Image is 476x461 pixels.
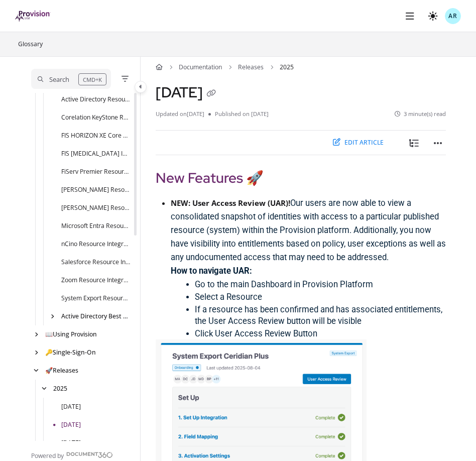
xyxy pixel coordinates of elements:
[45,348,96,358] a: Single-Sign-On
[61,312,131,321] a: Active Directory Best Practices
[406,135,422,151] button: toc-list-tree
[179,63,222,72] a: Documentation
[61,185,131,195] a: Jack Henry SilverLake Resource Integration
[39,384,49,393] div: arrow
[53,384,67,394] a: 2025
[61,167,131,177] a: FiServ Premier Resource Integration
[31,69,111,89] button: Search
[61,294,131,303] a: System Export Resource Integration
[15,11,51,22] a: Project logo
[61,438,81,448] a: July 2025
[61,276,131,285] a: Zoom Resource Integration
[45,366,78,376] a: Releases
[61,240,131,249] a: nCino Resource Integration
[445,8,461,24] button: AR
[31,330,41,338] div: arrow
[135,81,147,93] button: Category toggle
[45,348,53,357] span: 🔑
[280,63,294,72] span: 2025
[78,73,106,85] div: CMD+K
[66,452,113,458] img: Document360
[327,135,390,151] button: Edit article
[61,131,131,141] a: FIS HORIZON XE Core Banking Resource Integration
[171,198,190,208] strong: NEW:
[171,266,252,276] strong: How to navigate UAR:
[61,95,131,104] a: Active Directory Resource Integration
[430,135,446,151] button: Article more options
[156,63,163,72] a: Home
[395,109,446,118] li: 3 minute(s) read
[208,109,269,118] li: Published on [DATE]
[47,312,57,320] div: arrow
[45,366,53,375] span: 🚀
[195,329,317,338] span: Click User Access Review Button
[195,280,373,289] span: Go to the main Dashboard in Provision Platform
[17,39,44,50] a: Glossary
[238,63,264,72] a: Releases
[203,86,219,102] button: Copy link of August 2025
[45,330,53,338] span: 📖
[31,366,41,375] div: arrow
[156,167,446,188] h2: New Features 🚀
[119,73,131,85] button: Filter
[15,11,51,22] img: brand logo
[425,8,441,24] button: Theme options
[61,221,131,231] a: Microsoft Entra Resource Integration
[31,451,64,461] span: Powered by
[31,348,41,357] div: arrow
[61,149,131,159] a: FIS IBS Insight Resource Integration
[402,8,418,24] button: Show menu
[192,198,290,208] strong: User Access Review (UAR)!
[156,109,208,118] li: Updated on [DATE]
[171,198,446,262] span: Our users are now able to view a consolidated snapshot of identities with access to a particular ...
[45,330,97,339] a: Using Provision
[61,402,81,412] a: September 2025
[61,113,131,123] a: Corelation KeyStone Resource Integration
[61,258,131,267] a: Salesforce Resource Integration
[61,420,81,430] a: August 2025
[61,203,131,213] a: Jack Henry Symitar Resource Integration
[31,448,113,461] a: Powered by Document360 - opens in a new tab
[195,292,262,302] span: Select a Resource
[448,12,457,21] span: AR
[49,74,69,85] div: Search
[195,305,442,326] span: If a resource has been confirmed and has associated entitlements, the User Access Review button w...
[156,84,219,102] h1: [DATE]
